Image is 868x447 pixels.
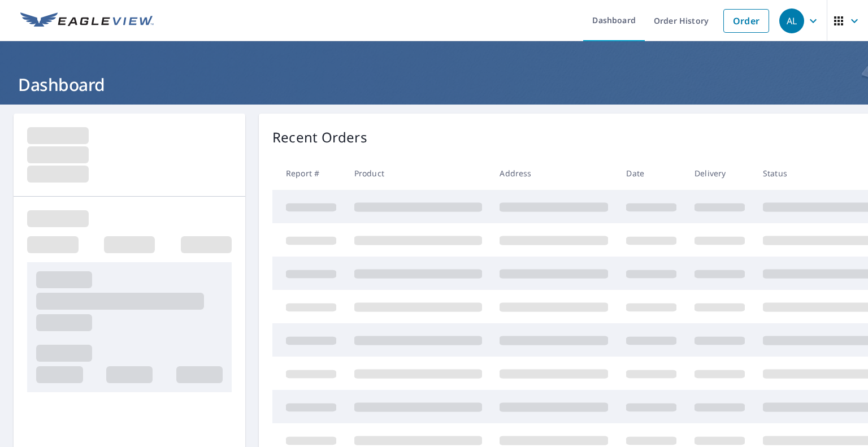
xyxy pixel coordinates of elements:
div: AL [779,8,804,33]
a: Order [723,9,769,33]
img: EV Logo [20,12,154,29]
th: Delivery [685,157,754,190]
p: Recent Orders [272,127,367,147]
th: Date [617,157,685,190]
th: Address [491,157,617,190]
h1: Dashboard [14,73,854,96]
th: Report # [272,157,345,190]
th: Product [345,157,491,190]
